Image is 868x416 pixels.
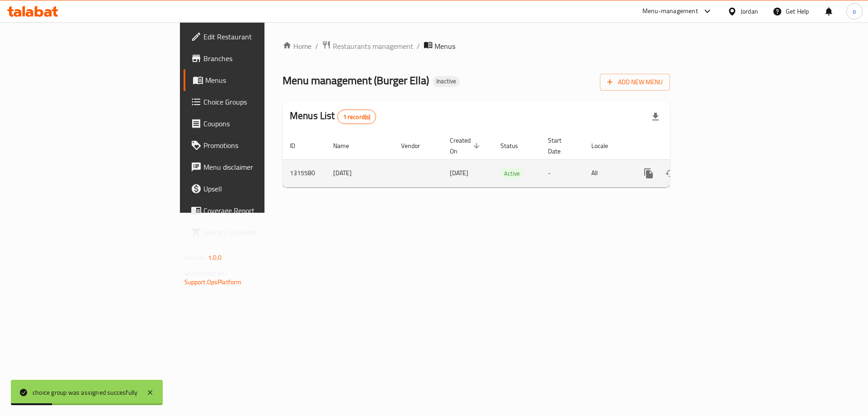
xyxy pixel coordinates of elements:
a: Grocery Checklist [184,221,325,243]
span: Active [500,168,524,179]
span: Menu management ( Burger Ella ) [283,70,429,91]
span: Coverage Report [203,205,318,216]
span: Edit Restaurant [203,31,318,42]
a: Menus [184,69,325,91]
span: Grocery Checklist [203,227,318,238]
button: Add New Menu [600,74,670,91]
button: Change Status [660,163,681,184]
div: Export file [645,106,666,128]
span: 1 record(s) [338,113,376,121]
div: Inactive [433,76,460,87]
td: [DATE] [326,159,394,187]
span: [DATE] [450,167,468,179]
a: Upsell [184,178,325,200]
span: Inactive [433,77,460,85]
a: Branches [184,48,325,69]
a: Restaurants management [322,40,413,52]
span: Created On [450,135,482,157]
nav: breadcrumb [283,40,670,52]
h2: Menus List [290,109,376,124]
span: Status [500,140,530,151]
span: Menus [434,41,455,52]
div: Total records count [337,110,377,124]
li: / [417,41,420,52]
a: Promotions [184,134,325,156]
a: Edit Restaurant [184,26,325,48]
span: Add New Menu [607,77,663,88]
button: more [638,163,660,184]
span: Menu disclaimer [203,162,318,172]
span: Menus [205,75,318,86]
span: Locale [591,140,620,151]
table: enhanced table [283,132,732,187]
td: All [584,159,631,187]
span: ID [290,140,307,151]
span: Promotions [203,140,318,151]
a: Coupons [184,113,325,134]
a: Support.OpsPlatform [184,276,242,288]
span: Get support on: [184,267,226,279]
div: Menu-management [642,6,698,17]
span: Upsell [203,183,318,194]
span: Restaurants management [333,41,413,52]
div: Active [500,168,524,179]
th: Actions [631,132,732,160]
span: Coupons [203,118,318,129]
div: Jordan [741,6,758,16]
a: Choice Groups [184,91,325,113]
span: Vendor [401,140,432,151]
span: Branches [203,53,318,64]
span: Start Date [548,135,573,157]
a: Menu disclaimer [184,156,325,178]
span: Version: [184,252,207,263]
div: choice group was assigned succesfully [33,387,137,397]
span: o [853,6,856,16]
span: 1.0.0 [208,252,222,263]
a: Coverage Report [184,200,325,221]
td: - [541,159,584,187]
span: Name [333,140,361,151]
span: Choice Groups [203,96,318,107]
